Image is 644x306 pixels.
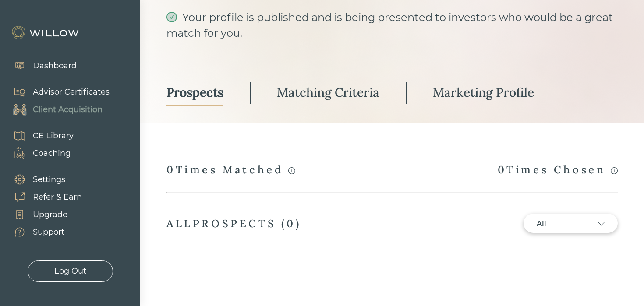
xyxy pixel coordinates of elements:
span: check-circle [166,12,177,22]
div: Advisor Certificates [33,86,110,98]
div: Client Acquisition [33,104,103,116]
div: All [537,218,572,229]
span: info-circle [611,167,618,174]
div: Log Out [54,265,86,277]
a: Dashboard [4,57,77,74]
div: Settings [33,174,65,186]
a: Settings [4,171,82,188]
div: Refer & Earn [33,191,82,203]
span: info-circle [288,167,295,174]
img: Willow [11,26,81,40]
div: Prospects [166,84,223,100]
a: Matching Criteria [277,80,379,106]
div: Coaching [33,148,71,159]
div: Your profile is published and is being presented to investors who would be a great match for you. [166,10,618,57]
div: 0 Times Chosen [498,163,618,178]
div: Upgrade [33,209,67,221]
a: Coaching [4,144,74,162]
a: Upgrade [4,206,82,223]
a: Prospects [166,80,223,106]
a: Marketing Profile [433,80,534,106]
div: Matching Criteria [277,84,379,100]
div: Support [33,226,64,238]
a: Advisor Certificates [4,83,110,101]
div: CE Library [33,130,74,142]
div: 0 Times Matched [166,163,295,178]
div: Marketing Profile [433,84,534,100]
div: ALL PROSPECTS ( 0 ) [166,217,301,230]
a: CE Library [4,127,74,144]
a: Client Acquisition [4,101,110,118]
a: Refer & Earn [4,188,82,206]
div: Dashboard [33,60,77,72]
